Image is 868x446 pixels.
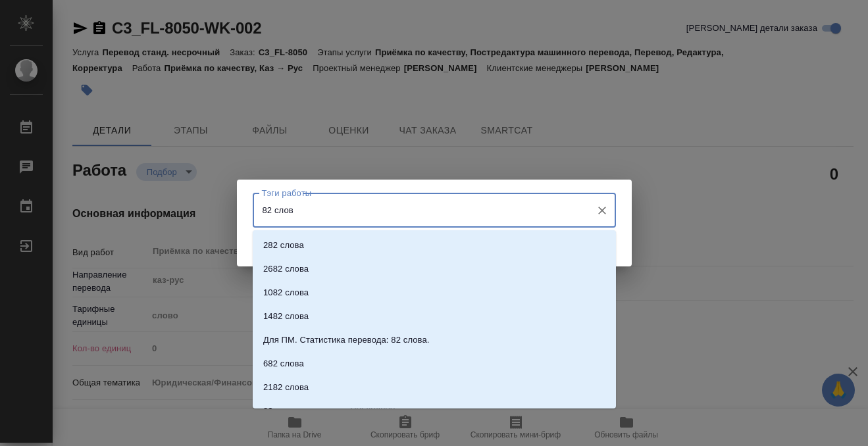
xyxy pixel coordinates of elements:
[263,310,309,323] p: 1482 слова
[263,334,430,347] p: Для ПМ. Статистика перевода: 82 слова.
[263,381,309,394] p: 2182 слова
[263,357,304,370] p: 682 слова
[263,239,304,252] p: 282 слова
[263,286,309,299] p: 1082 слова
[593,201,611,220] button: Очистить
[263,405,299,418] p: 82 слова
[263,262,309,276] p: 2682 слова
